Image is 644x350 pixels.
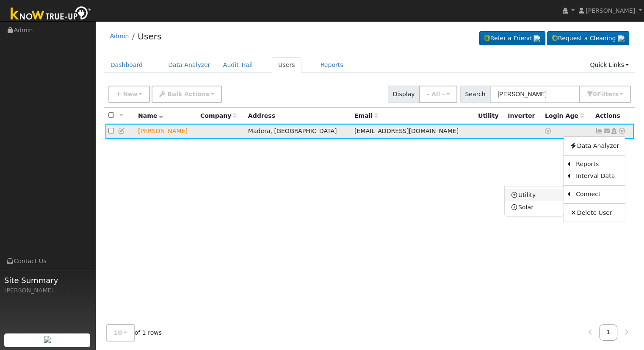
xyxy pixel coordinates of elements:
a: Users [138,31,161,42]
a: Quick Links [583,57,635,73]
a: Login As [610,128,618,134]
input: Search [490,86,580,103]
a: Interval Data [570,170,625,182]
a: Admin [110,33,129,39]
div: Address [248,111,348,120]
a: Request a Cleaning [547,31,629,46]
span: Company name [200,112,237,119]
a: Delete User [564,207,625,219]
td: Madera, [GEOGRAPHIC_DATA] [245,124,351,139]
span: Display [388,86,420,103]
span: Name [138,112,163,119]
button: Bulk Actions [152,86,221,103]
span: Site Summary [4,275,91,286]
a: Data Analyzer [162,57,217,73]
div: Inverter [508,111,539,120]
span: [EMAIL_ADDRESS][DOMAIN_NAME] [354,128,459,134]
button: 10 [106,324,135,342]
span: Search [460,86,490,103]
span: New [123,91,137,97]
img: retrieve [618,35,625,42]
a: Edit User [118,128,126,134]
div: Actions [595,111,631,120]
a: Users [272,57,301,73]
a: onedosage@yahoo.com [603,127,611,136]
span: Email [354,112,378,119]
span: of 1 rows [106,324,162,342]
a: Audit Trail [217,57,259,73]
td: Lead [135,124,197,139]
a: Dashboard [104,57,149,73]
button: 0Filters [579,86,631,103]
a: Reports [570,158,625,170]
a: Refer a Friend [479,31,545,46]
a: Utility [505,189,564,201]
button: - All - [419,86,457,103]
span: s [615,91,618,97]
button: New [108,86,150,103]
a: No login access [545,128,553,134]
span: 10 [114,329,122,336]
span: [PERSON_NAME] [586,7,635,14]
a: Solar [505,201,564,213]
span: Days since last login [545,112,584,119]
span: Bulk Actions [167,91,209,97]
a: Not connected [595,128,603,134]
a: Data Analyzer [564,140,625,152]
img: retrieve [44,336,51,343]
div: [PERSON_NAME] [4,286,91,295]
div: Utility [478,111,502,120]
a: Other actions [618,127,626,136]
span: Filter [597,91,619,97]
a: Connect [570,189,625,200]
img: Know True-Up [6,5,95,24]
a: 1 [599,324,618,341]
a: Reports [314,57,350,73]
img: retrieve [533,35,540,42]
